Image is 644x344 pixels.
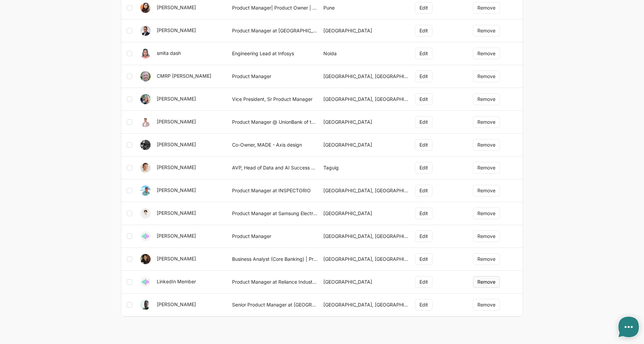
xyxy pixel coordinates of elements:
[415,116,432,128] button: Edit
[473,25,500,36] button: Remove
[473,276,500,288] button: Remove
[157,233,196,239] a: [PERSON_NAME]
[229,271,321,294] td: Product Manager at Reliance Industries Limited
[473,185,500,196] button: Remove
[229,88,321,111] td: Vice President, Sr Product Manager
[229,179,321,202] td: Product Manager at INSPECTORIO
[229,294,321,316] td: Senior Product Manager at [GEOGRAPHIC_DATA]
[415,299,432,311] button: Edit
[415,139,432,151] button: Edit
[473,2,500,14] button: Remove
[415,25,432,36] button: Edit
[229,248,321,271] td: Business Analyst (Core Banking) | Product Owner | Ex-Oracle, Ex-Fiserv, Ex-NTT DATA
[229,156,321,179] td: AVP, Head of Data and AI Success Management for Enabling Units
[473,208,500,219] button: Remove
[157,256,196,261] a: [PERSON_NAME]
[229,202,321,225] td: Product Manager at Samsung Electronics
[321,225,412,248] td: [GEOGRAPHIC_DATA], [GEOGRAPHIC_DATA]
[229,111,321,134] td: Product Manager @ UnionBank of the [GEOGRAPHIC_DATA] | Ateneo MBA Cand.
[321,294,412,316] td: [GEOGRAPHIC_DATA], [GEOGRAPHIC_DATA]
[157,119,196,124] a: [PERSON_NAME]
[473,139,500,151] button: Remove
[321,179,412,202] td: [GEOGRAPHIC_DATA], [GEOGRAPHIC_DATA]
[473,230,500,242] button: Remove
[157,27,196,33] a: [PERSON_NAME]
[415,253,432,265] button: Edit
[229,19,321,42] td: Product Manager at [GEOGRAPHIC_DATA]
[157,164,196,170] a: [PERSON_NAME]
[229,134,321,156] td: Co-Owner, MADE - Axis design
[321,111,412,134] td: [GEOGRAPHIC_DATA]
[415,185,432,196] button: Edit
[415,71,432,82] button: Edit
[321,42,412,65] td: Noida
[415,93,432,105] button: Edit
[157,301,196,307] a: [PERSON_NAME]
[473,93,500,105] button: Remove
[157,187,196,193] a: [PERSON_NAME]
[229,225,321,248] td: Product Manager
[415,276,432,288] button: Edit
[473,299,500,311] button: Remove
[415,162,432,174] button: Edit
[473,253,500,265] button: Remove
[415,2,432,14] button: Edit
[321,134,412,156] td: [GEOGRAPHIC_DATA]
[473,48,500,59] button: Remove
[157,73,211,79] a: CMRP [PERSON_NAME]
[157,50,181,56] a: smita dash
[138,271,229,294] td: LinkedIn Member
[321,88,412,111] td: [GEOGRAPHIC_DATA], [GEOGRAPHIC_DATA]
[321,65,412,88] td: [GEOGRAPHIC_DATA], [GEOGRAPHIC_DATA]
[157,141,196,147] a: [PERSON_NAME]
[473,116,500,128] button: Remove
[415,48,432,59] button: Edit
[321,156,412,179] td: Taguig
[473,162,500,174] button: Remove
[473,71,500,82] button: Remove
[229,65,321,88] td: Product Manager
[157,210,196,216] a: [PERSON_NAME]
[321,271,412,294] td: [GEOGRAPHIC_DATA]
[321,19,412,42] td: [GEOGRAPHIC_DATA]
[157,96,196,102] a: [PERSON_NAME]
[415,230,432,242] button: Edit
[229,42,321,65] td: Engineering Lead at Infosys
[321,202,412,225] td: [GEOGRAPHIC_DATA]
[415,208,432,219] button: Edit
[321,248,412,271] td: [GEOGRAPHIC_DATA], [GEOGRAPHIC_DATA]
[157,4,196,10] a: [PERSON_NAME]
